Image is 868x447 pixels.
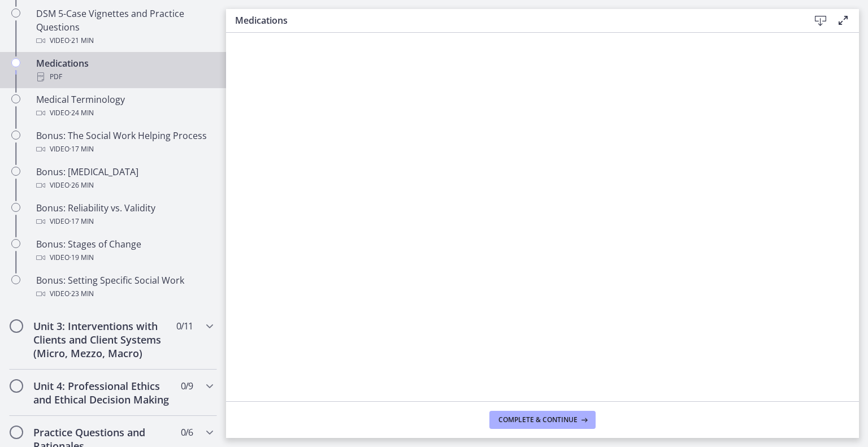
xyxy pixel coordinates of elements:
[36,165,212,192] div: Bonus: [MEDICAL_DATA]
[70,142,94,156] span: · 17 min
[498,415,578,424] span: Complete & continue
[181,379,193,393] span: 0 / 9
[36,129,212,156] div: Bonus: The Social Work Helping Process
[70,287,94,301] span: · 23 min
[70,106,94,120] span: · 24 min
[70,179,94,192] span: · 26 min
[36,7,212,47] div: DSM 5-Case Vignettes and Practice Questions
[36,287,212,301] div: Video
[33,379,171,406] h2: Unit 4: Professional Ethics and Ethical Decision Making
[36,106,212,120] div: Video
[33,319,171,360] h2: Unit 3: Interventions with Clients and Client Systems (Micro, Mezzo, Macro)
[181,426,193,439] span: 0 / 6
[36,179,212,192] div: Video
[176,319,193,333] span: 0 / 11
[36,215,212,228] div: Video
[489,411,596,429] button: Complete & continue
[36,237,212,264] div: Bonus: Stages of Change
[70,215,94,228] span: · 17 min
[70,251,94,264] span: · 19 min
[226,33,859,401] iframe: To enrich screen reader interactions, please activate Accessibility in Grammarly extension settings
[36,57,212,84] div: Medications
[36,142,212,156] div: Video
[235,14,791,27] h3: Medications
[36,93,212,120] div: Medical Terminology
[36,274,212,301] div: Bonus: Setting Specific Social Work
[36,34,212,47] div: Video
[36,251,212,264] div: Video
[70,34,94,47] span: · 21 min
[36,70,212,84] div: PDF
[36,201,212,228] div: Bonus: Reliability vs. Validity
